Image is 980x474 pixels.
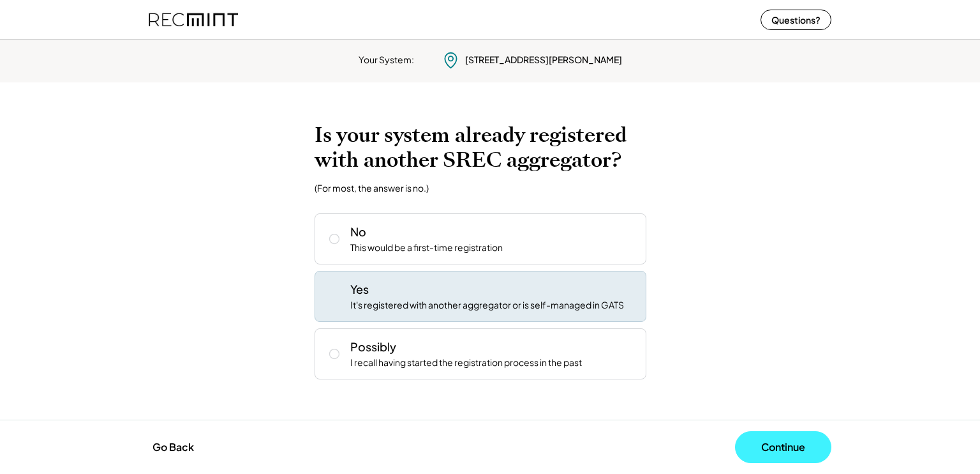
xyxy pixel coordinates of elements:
[350,339,396,355] div: Possibly
[315,182,429,194] div: (For most, the answer is no.)
[149,433,198,461] button: Go Back
[350,356,582,369] div: I recall having started the registration process in the past
[350,241,503,254] div: This would be a first-time registration
[350,299,624,312] div: It's registered with another aggregator or is self-managed in GATS
[465,54,622,66] div: [STREET_ADDRESS][PERSON_NAME]
[359,54,414,66] div: Your System:
[735,431,831,463] button: Continue
[350,281,369,297] div: Yes
[315,123,665,172] h2: Is your system already registered with another SREC aggregator?
[149,3,238,36] img: recmint-logotype%403x%20%281%29.jpeg
[761,10,831,30] button: Questions?
[350,224,366,240] div: No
